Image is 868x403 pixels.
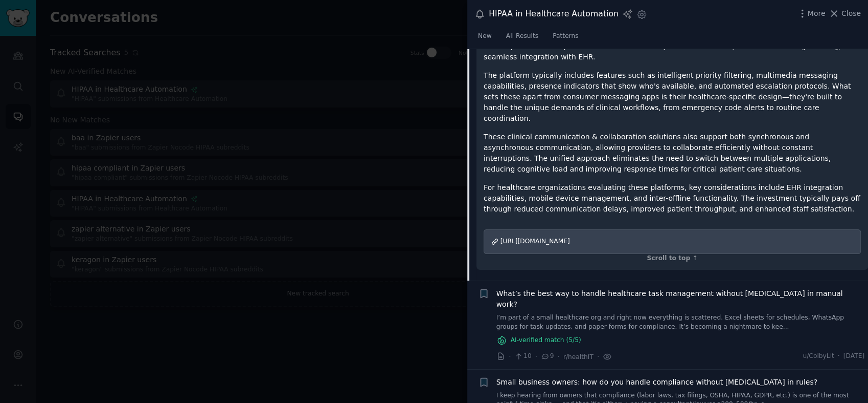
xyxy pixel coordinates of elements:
[829,8,861,19] button: Close
[478,32,492,41] span: New
[484,254,861,263] div: Scroll to top ↑
[489,8,619,20] div: HIPAA in Healthcare Automation
[843,352,864,361] span: [DATE]
[803,352,834,361] span: u/ColbyLit
[474,28,495,49] a: New
[541,352,554,361] span: 9
[496,288,865,310] a: What’s the best way to handle healthcare task management without [MEDICAL_DATA] in manual work?
[509,351,511,362] span: ·
[511,336,581,345] span: AI-verified match ( 5 /5)
[553,32,578,41] span: Patterns
[506,32,538,41] span: All Results
[484,182,861,215] p: For healthcare organizations evaluating these platforms, key considerations include EHR integrati...
[797,8,826,19] button: More
[549,28,582,49] a: Patterns
[535,351,537,362] span: ·
[514,352,531,361] span: 10
[808,8,826,19] span: More
[563,353,593,360] span: r/healthIT
[484,132,861,175] p: These clinical communication & collaboration solutions also support both synchronous and asynchro...
[841,8,861,19] span: Close
[838,352,840,361] span: ·
[597,351,599,362] span: ·
[496,313,865,331] a: I’m part of a small healthcare org and right now everything is scattered. Excel sheets for schedu...
[496,377,817,388] a: Small business owners: how do you handle compliance without [MEDICAL_DATA] in rules?
[484,70,861,124] p: The platform typically includes features such as intelligent priority filtering, multimedia messa...
[500,238,570,245] span: [URL][DOMAIN_NAME]
[484,229,861,254] a: [URL][DOMAIN_NAME]
[557,351,559,362] span: ·
[502,28,542,49] a: All Results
